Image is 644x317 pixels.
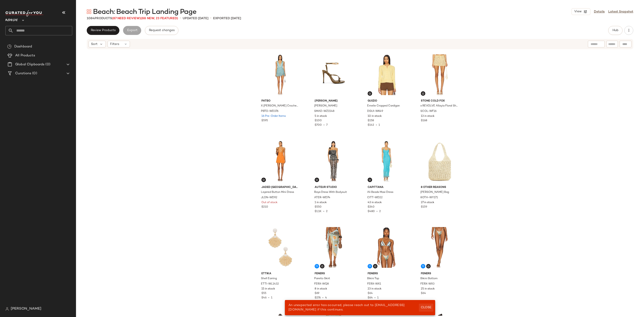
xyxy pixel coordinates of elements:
span: SCOL-WF16 [420,109,436,113]
span: Bikini Bottom [420,277,438,281]
span: Hub [612,29,619,32]
span: $69 [315,291,319,296]
span: [PERSON_NAME] [11,306,41,312]
span: 5 in stock [315,114,327,118]
span: Curations [15,71,31,76]
span: $55 [261,291,266,296]
span: An unexpected error has occurred, please reach out to [EMAIL_ADDRESS][DOMAIN_NAME] if this contin... [288,304,405,311]
span: • [322,210,326,213]
span: 7 [326,124,328,127]
img: FERX-WX1_V1.jpg [364,225,409,270]
span: 2 [379,210,381,213]
span: $64 [421,291,426,296]
span: • [373,296,377,299]
span: Auteur Studio [315,185,352,189]
span: 43 in stock [368,201,382,205]
span: Dashboard [14,44,32,49]
span: Close [421,306,432,309]
span: 23 in stock [368,287,381,291]
span: Revolve [5,15,18,23]
span: 1084 [87,17,95,20]
img: svg%3e [374,265,377,268]
span: $595 [261,119,268,123]
img: cfy_white_logo.C9jOOHJF.svg [5,10,43,17]
span: 1 [377,296,379,299]
span: Pareito Skirt [314,277,330,281]
span: All Products [15,53,35,58]
img: JLON-WD92_V1.jpg [258,138,303,184]
span: Stone Cold Fox [421,99,459,103]
span: • [375,210,379,213]
span: Sort [91,42,97,47]
span: Jaded [GEOGRAPHIC_DATA] [261,185,299,189]
img: ETTI-WL1432_V1.jpg [258,225,303,270]
span: 16 Pre-Order Items [261,114,286,118]
span: 13 in stock [421,114,434,118]
span: View [574,10,582,13]
span: $700 [315,124,322,127]
span: $210 [261,205,268,209]
button: Review Products [87,26,119,35]
span: 2 [326,210,328,213]
span: Global Clipboards [15,62,44,67]
span: 1 in stock [315,201,327,205]
img: FERX-WX3_V1.jpg [417,225,462,270]
span: CITT-WD22 [367,196,383,200]
img: svg%3e [321,265,324,268]
p: updated [DATE] [183,16,208,21]
span: $64 [368,296,373,299]
img: svg%3e [5,307,9,311]
span: • [322,124,326,127]
div: Products [87,16,178,21]
img: svg%3e [7,44,12,49]
span: Feners [368,272,405,276]
span: Out of stock [261,201,278,205]
img: svg%3e [262,179,265,181]
span: Feners [421,272,459,276]
img: FERX-WQ8_V1.jpg [311,225,356,270]
span: Review Products [91,29,116,32]
span: FERX-WQ8 [314,282,329,286]
span: Request changes [149,29,175,32]
img: svg%3e [427,265,430,268]
span: Capittana [368,185,405,189]
img: 8OTH-WY171_V1.jpg [417,138,462,184]
img: svg%3e [87,9,91,14]
span: X [PERSON_NAME] Crochet Mini Dress [261,104,299,108]
span: • [210,16,211,21]
span: DGUI-WK49 [367,109,383,113]
span: 10 in stock [368,114,382,118]
span: 1 [379,124,380,127]
span: [PERSON_NAME] Bag [420,190,449,194]
span: 8 Other Reasons [421,185,459,189]
span: ATER-WD74 [314,196,330,200]
span: 8 in stock [315,287,327,291]
span: • [180,16,181,21]
img: PBTO-WD376_V1.jpg [258,52,303,97]
span: (0) [31,71,37,76]
span: Shell Earring [261,277,277,281]
button: Hub [608,26,623,35]
span: Emelie Cropped Cardigan [367,104,400,108]
span: (88 New, 23 Featured) [141,17,178,20]
span: [PERSON_NAME] [314,104,337,108]
span: PatBO [261,99,299,103]
span: $480 [368,210,375,213]
span: $142 [368,124,374,127]
span: 25 in stock [421,287,435,291]
span: $159 [421,205,427,209]
span: Beach: Beach Trip Landing Page [93,8,196,17]
button: Close [419,304,433,312]
button: Request changes [145,26,178,35]
span: Bikini Top [367,277,379,281]
span: Filters [110,42,119,47]
span: • [374,124,379,127]
span: FERX-WX3 [420,282,434,286]
span: Feners [315,272,352,276]
span: Layered Button Mini Dress [261,190,294,194]
span: $276 [315,296,321,299]
span: 8OTH-WY171 [420,196,438,200]
span: Ettika [261,272,299,276]
span: $1.1K [315,210,322,213]
span: x REVOLVE Allayia Floral Shorts [420,104,458,108]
